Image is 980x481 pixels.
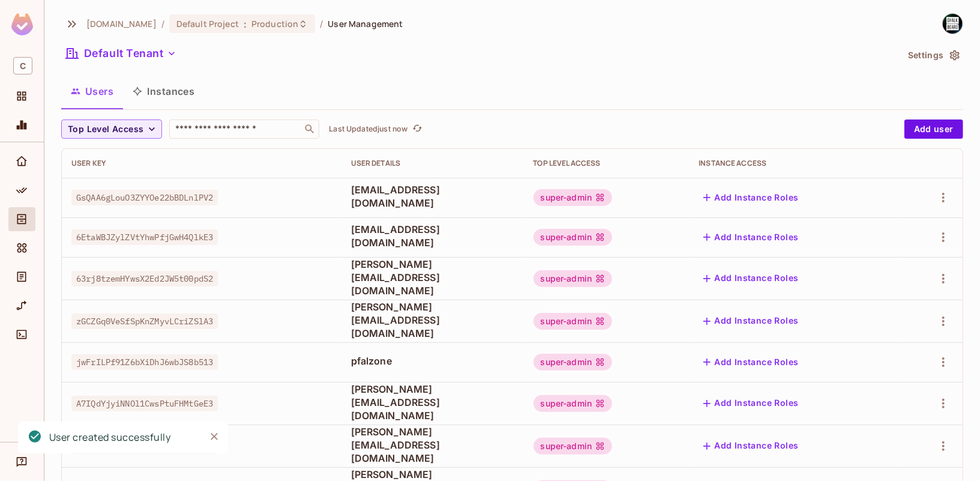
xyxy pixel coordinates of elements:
img: William Connelly [943,14,963,34]
span: [PERSON_NAME][EMAIL_ADDRESS][DOMAIN_NAME] [351,258,514,297]
div: Projects [8,84,35,108]
div: super-admin [534,313,613,330]
div: super-admin [534,189,613,206]
button: Users [61,76,123,106]
span: [PERSON_NAME][EMAIL_ADDRESS][DOMAIN_NAME] [351,383,514,422]
span: 63rj8tzemHYwsX2Ed2JW5t00pdS2 [71,271,218,286]
div: User Key [71,159,332,168]
img: SReyMgAAAABJRU5ErkJggg== [11,13,33,35]
div: super-admin [534,438,613,455]
li: / [320,18,323,29]
button: Close [205,428,223,446]
div: Instance Access [699,159,888,168]
div: Workspace: chalkboard.io [8,52,35,79]
div: User Details [351,159,514,168]
div: Audit Log [8,265,35,289]
span: zGCZGq0VeSfSpKnZMyvLCriZSlA3 [71,313,218,329]
div: super-admin [534,229,613,246]
button: Settings [903,46,963,65]
div: Connect [8,322,35,346]
span: [PERSON_NAME][EMAIL_ADDRESS][DOMAIN_NAME] [351,300,514,340]
div: Top Level Access [534,159,680,168]
span: jwFrILPf91Z6bXiDhJ6wbJS8b513 [71,354,218,370]
button: refresh [410,122,424,136]
span: refresh [412,123,422,135]
button: Add Instance Roles [699,394,803,413]
div: Directory [8,207,35,231]
p: Last Updated just now [329,124,407,134]
div: Home [8,150,35,174]
span: [EMAIL_ADDRESS][DOMAIN_NAME] [351,183,514,210]
div: Elements [8,236,35,260]
button: Add Instance Roles [699,312,803,331]
button: Add Instance Roles [699,437,803,456]
div: super-admin [534,395,613,412]
button: Add Instance Roles [699,269,803,288]
div: URL Mapping [8,294,35,318]
li: / [161,18,164,29]
span: Default Project [176,18,239,29]
button: Add Instance Roles [699,228,803,247]
div: super-admin [534,354,613,371]
div: super-admin [534,270,613,287]
span: : [243,19,247,29]
button: Add Instance Roles [699,352,803,372]
div: Policy [8,178,35,202]
span: [EMAIL_ADDRESS][DOMAIN_NAME] [351,223,514,249]
span: Production [251,18,298,29]
span: pfalzone [351,354,514,368]
button: Add Instance Roles [699,188,803,207]
div: Help & Updates [8,450,35,474]
span: A7IQdYjyiNNOl1CwsPtuFHMtGeE3 [71,396,218,411]
span: User Management [328,18,403,29]
span: Top Level Access [68,122,143,137]
button: Add user [904,119,963,139]
span: the active workspace [86,18,157,29]
span: 6EtaWBJZylZVtYhwPfjGwH4QlkE3 [71,229,218,245]
span: C [13,57,32,74]
div: User created successfully [49,430,171,445]
span: Click to refresh data [407,122,424,136]
span: [PERSON_NAME][EMAIL_ADDRESS][DOMAIN_NAME] [351,425,514,465]
button: Instances [123,76,204,106]
button: Top Level Access [61,119,162,139]
button: Default Tenant [61,44,181,63]
div: Monitoring [8,113,35,137]
span: GsQAA6gLouO3ZYYOe22bBDLnlPV2 [71,190,218,205]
